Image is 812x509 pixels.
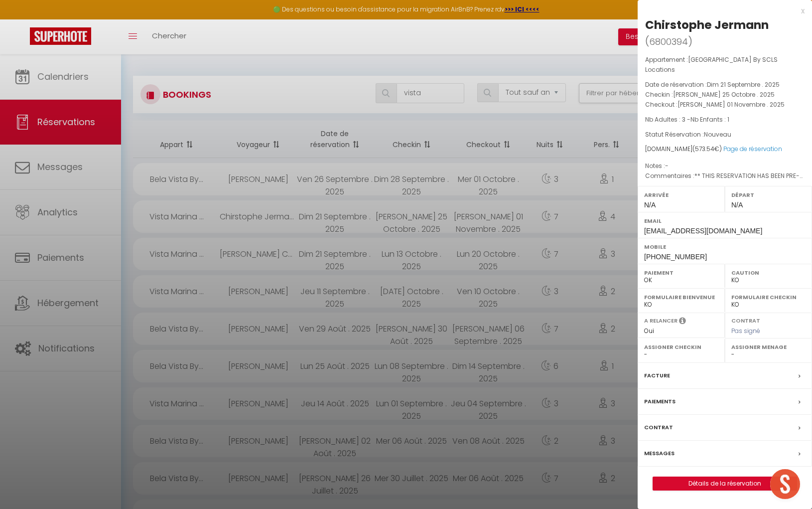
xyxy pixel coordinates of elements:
span: 6800394 [649,35,688,48]
p: Commentaires : [645,171,805,181]
i: Sélectionner OUI si vous souhaiter envoyer les séquences de messages post-checkout [679,317,686,328]
span: [GEOGRAPHIC_DATA] By SCLS Locations [645,55,778,74]
span: N/A [644,201,656,209]
div: Chirstophe Jermann [645,17,769,33]
label: Arrivée [644,190,718,200]
div: x [638,5,805,17]
span: Nouveau [704,130,731,139]
div: Ouvrir le chat [770,469,800,499]
span: Pas signé [731,327,760,335]
span: 573.54 [695,145,714,153]
label: Mobile [644,242,806,252]
span: [PERSON_NAME] 25 Octobre . 2025 [673,90,775,99]
label: Paiements [644,396,676,407]
label: Formulaire Bienvenue [644,292,718,302]
span: Nb Enfants : 1 [690,115,729,124]
label: Formulaire Checkin [731,292,806,302]
label: Assigner Menage [731,342,806,352]
p: Checkin : [645,90,805,100]
span: N/A [731,201,743,209]
span: [PERSON_NAME] 01 Novembre . 2025 [677,100,785,109]
p: Statut Réservation : [645,130,805,140]
label: Email [644,216,806,226]
button: Détails de la réservation [653,477,797,491]
span: Nb Adultes : 3 - [645,115,729,124]
span: Dim 21 Septembre . 2025 [707,80,780,89]
span: - [665,162,669,170]
label: Facture [644,370,670,381]
label: Paiement [644,268,718,278]
p: Date de réservation : [645,80,805,90]
a: Détails de la réservation [653,477,797,490]
span: [PHONE_NUMBER] [644,253,707,261]
label: Départ [731,190,806,200]
label: A relancer [644,317,677,325]
a: Page de réservation [723,145,782,153]
div: [DOMAIN_NAME] [645,145,805,154]
p: Checkout : [645,100,805,110]
label: Contrat [644,422,673,433]
label: Contrat [731,317,760,323]
span: ( ) [645,34,692,48]
p: Notes : [645,161,805,171]
p: Appartement : [645,55,805,75]
label: Caution [731,268,806,278]
span: [EMAIL_ADDRESS][DOMAIN_NAME] [644,227,762,235]
span: ( €) [692,145,722,153]
label: Messages [644,448,675,459]
label: Assigner Checkin [644,342,718,352]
